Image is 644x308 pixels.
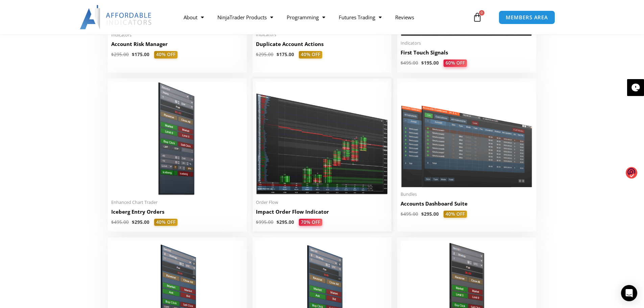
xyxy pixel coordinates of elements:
span: 40% OFF [444,211,467,218]
bdi: 175.00 [277,51,294,57]
span: Bundles [401,191,533,197]
span: 40% OFF [154,51,177,58]
span: $ [132,51,135,57]
span: $ [256,219,259,225]
a: NinjaTrader Products [211,9,280,25]
bdi: 295.00 [132,219,149,225]
img: IceBergEntryOrders [111,82,243,195]
bdi: 295.00 [256,51,273,57]
span: 60% OFF [444,60,467,67]
h2: Iceberg Entry Orders [111,208,243,215]
bdi: 175.00 [132,51,149,57]
span: 0 [479,10,484,16]
bdi: 295.00 [421,211,439,217]
bdi: 495.00 [401,211,418,217]
a: Duplicate Account Actions [256,41,388,51]
span: $ [401,211,403,217]
span: 70% OFF [299,219,322,226]
a: First Touch Signals [401,49,533,60]
span: $ [111,51,114,57]
span: Indicators [256,32,388,38]
h2: Duplicate Account Actions [256,41,388,48]
bdi: 495.00 [111,219,129,225]
h2: Impact Order Flow Indicator [256,208,388,215]
span: 40% OFF [299,51,322,58]
nav: Menu [177,9,471,25]
a: 0 [462,7,492,27]
a: Accounts Dashboard Suite [401,200,533,211]
bdi: 295.00 [111,51,129,57]
span: Enhanced Chart Trader [111,199,243,205]
a: Programming [280,9,332,25]
span: Indicators [111,32,243,38]
a: Account Risk Manager [111,41,243,51]
h2: Accounts Dashboard Suite [401,200,533,207]
img: o1IwAAAABJRU5ErkJggg== [626,166,637,179]
span: 40% OFF [154,219,177,226]
bdi: 495.00 [401,60,418,66]
img: OrderFlow 2 [256,82,388,195]
a: Impact Order Flow Indicator [256,208,388,219]
span: $ [401,60,403,66]
a: MEMBERS AREA [499,10,555,24]
a: Futures Trading [332,9,388,25]
span: $ [132,219,135,225]
span: Indicators [401,40,533,46]
img: Accounts Dashboard Suite [401,82,533,187]
span: $ [256,51,259,57]
a: Reviews [388,9,421,25]
span: $ [277,219,279,225]
span: MEMBERS AREA [506,15,548,20]
bdi: 995.00 [256,219,273,225]
span: $ [111,219,114,225]
bdi: 295.00 [277,219,294,225]
h2: First Touch Signals [401,49,533,56]
span: $ [421,211,424,217]
img: LogoAI | Affordable Indicators – NinjaTrader [80,5,152,29]
span: $ [277,51,279,57]
div: Open Intercom Messenger [621,285,637,301]
a: About [177,9,211,25]
bdi: 195.00 [421,60,439,66]
span: Order Flow [256,199,388,205]
h2: Account Risk Manager [111,41,243,48]
span: $ [421,60,424,66]
a: Iceberg Entry Orders [111,208,243,219]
